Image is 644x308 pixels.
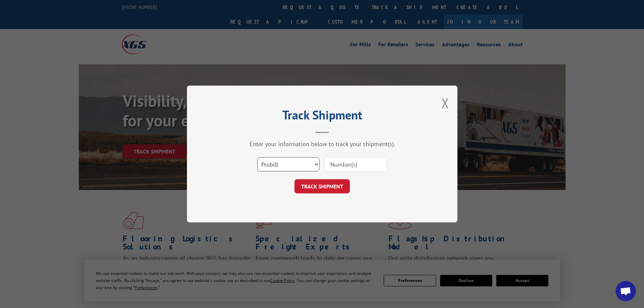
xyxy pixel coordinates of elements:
[294,179,350,193] button: TRACK SHIPMENT
[221,140,424,148] div: Enter your information below to track your shipment(s).
[442,94,449,112] button: Close modal
[616,281,636,301] div: Open chat
[325,157,387,171] input: Number(s)
[221,110,424,123] h2: Track Shipment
